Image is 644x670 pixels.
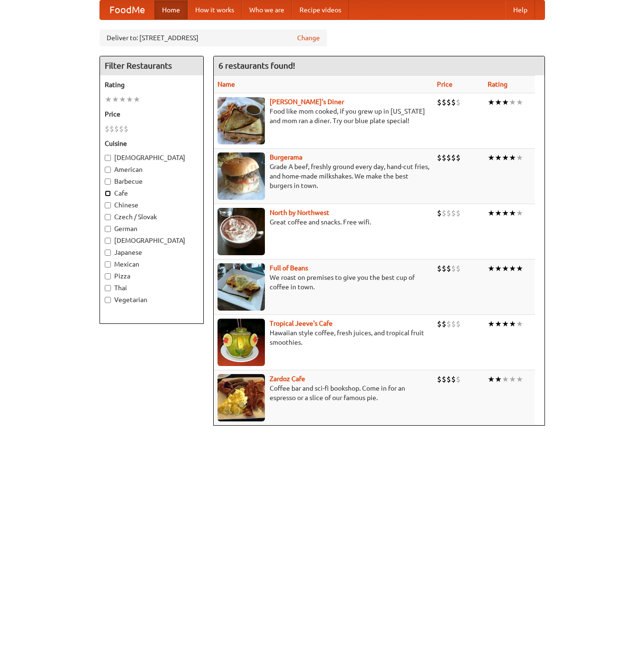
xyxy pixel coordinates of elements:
[218,273,429,292] p: We roast on premises to give you the best cup of coffee in town.
[218,263,265,311] img: beans.jpg
[516,319,523,329] li: ★
[451,374,456,384] li: $
[100,56,203,75] h4: Filter Restaurants
[109,124,114,134] li: $
[105,250,111,256] input: Japanese
[105,94,112,105] li: ★
[446,208,451,218] li: $
[105,224,199,233] label: German
[516,97,523,107] li: ★
[218,328,429,347] p: Hawaiian style coffee, fresh juices, and tropical fruit smoothies.
[456,319,461,329] li: $
[516,208,523,218] li: ★
[509,208,516,218] li: ★
[105,165,199,174] label: American
[442,319,446,329] li: $
[270,98,344,106] a: [PERSON_NAME]'s Diner
[105,139,199,148] h5: Cuisine
[105,226,111,232] input: German
[502,97,509,107] li: ★
[105,200,199,210] label: Chinese
[516,374,523,384] li: ★
[502,152,509,163] li: ★
[446,374,451,384] li: $
[218,208,265,255] img: north.jpg
[495,374,502,384] li: ★
[516,263,523,274] li: ★
[270,153,302,161] a: Burgerama
[218,97,265,144] img: sallys.jpg
[105,155,111,161] input: [DEMOGRAPHIC_DATA]
[495,97,502,107] li: ★
[509,263,516,274] li: ★
[488,152,495,163] li: ★
[105,177,199,186] label: Barbecue
[506,0,535,19] a: Help
[112,94,119,105] li: ★
[124,124,128,134] li: $
[114,124,119,134] li: $
[451,319,456,329] li: $
[509,97,516,107] li: ★
[105,212,199,222] label: Czech / Slovak
[105,236,199,245] label: [DEMOGRAPHIC_DATA]
[456,152,461,163] li: $
[488,208,495,218] li: ★
[297,33,320,43] a: Change
[105,167,111,173] input: American
[495,263,502,274] li: ★
[270,264,308,272] a: Full of Beans
[218,319,265,366] img: jeeves.jpg
[105,285,111,291] input: Thai
[105,295,199,304] label: Vegetarian
[119,124,124,134] li: $
[105,214,111,220] input: Czech / Slovak
[105,179,111,185] input: Barbecue
[509,319,516,329] li: ★
[105,202,111,208] input: Chinese
[437,208,442,218] li: $
[446,97,451,107] li: $
[437,374,442,384] li: $
[456,97,461,107] li: $
[437,80,453,88] a: Price
[105,248,199,257] label: Japanese
[488,319,495,329] li: ★
[270,320,333,327] a: Tropical Jeeve's Cafe
[442,208,446,218] li: $
[133,94,140,105] li: ★
[502,319,509,329] li: ★
[456,374,461,384] li: $
[446,319,451,329] li: $
[105,261,111,268] input: Mexican
[218,152,265,200] img: burgerama.jpg
[502,263,509,274] li: ★
[105,80,199,89] h5: Rating
[488,263,495,274] li: ★
[437,319,442,329] li: $
[270,209,329,216] a: North by Northwest
[442,263,446,274] li: $
[105,238,111,244] input: [DEMOGRAPHIC_DATA]
[218,162,429,190] p: Grade A beef, freshly ground every day, hand-cut fries, and home-made milkshakes. We make the bes...
[218,374,265,421] img: zardoz.jpg
[451,263,456,274] li: $
[446,152,451,163] li: $
[437,263,442,274] li: $
[456,208,461,218] li: $
[437,152,442,163] li: $
[451,208,456,218] li: $
[442,97,446,107] li: $
[105,259,199,269] label: Mexican
[270,375,305,383] b: Zardoz Cafe
[188,0,242,19] a: How it works
[218,384,429,402] p: Coffee bar and sci-fi bookshop. Come in for an espresso or a slice of our famous pie.
[488,374,495,384] li: ★
[105,297,111,303] input: Vegetarian
[105,188,199,198] label: Cafe
[442,152,446,163] li: $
